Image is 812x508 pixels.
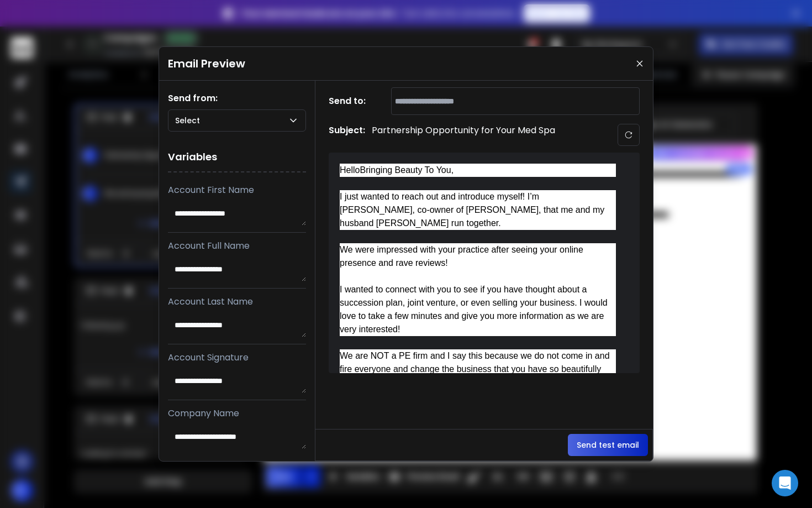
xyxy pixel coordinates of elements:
[168,143,306,172] h1: Variables
[340,349,616,402] div: We are NOT a PE firm and I say this because we do not come in and fire everyone and change the bu...
[340,190,616,230] div: I just wanted to reach out and introduce myself! I’m [PERSON_NAME], co-owner of [PERSON_NAME], th...
[372,124,555,146] p: Partnership Opportunity for Your Med Spa
[329,95,373,108] h1: Send to:
[168,239,306,253] p: Account Full Name
[168,295,306,308] p: Account Last Name
[340,164,616,177] div: Hello Bringing Beauty To You,
[329,124,365,146] h1: Subject:
[168,407,306,420] p: Company Name
[568,434,648,456] button: Send test email
[168,351,306,364] p: Account Signature
[168,184,306,197] p: Account First Name
[168,92,306,105] h1: Send from:
[175,115,204,126] p: Select
[340,283,616,336] div: I wanted to connect with you to see if you have thought about a succession plan, joint venture, o...
[168,56,245,71] h1: Email Preview
[340,243,616,270] div: We were impressed with your practice after seeing your online presence and rave reviews!
[772,470,798,496] div: Open Intercom Messenger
